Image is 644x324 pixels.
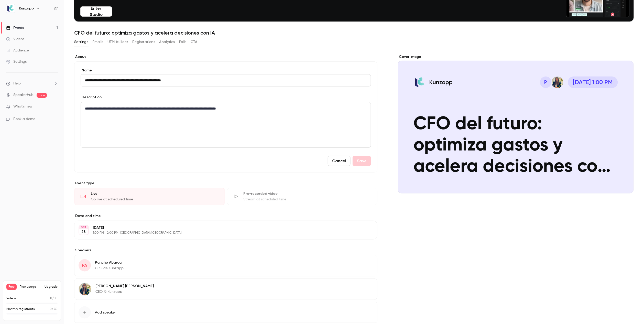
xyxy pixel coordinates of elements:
[6,25,24,30] div: Events
[6,37,24,42] div: Videos
[244,191,371,196] div: Pre-recorded video
[74,54,377,59] label: About
[398,54,634,193] section: Cover image
[45,285,58,289] button: Upgrade
[81,102,371,148] section: description
[50,296,58,301] p: / 10
[95,289,154,294] p: CEO @ Kunzapp
[179,38,187,46] button: Polls
[74,248,377,253] label: Speakers
[6,4,15,13] img: Kunzapp
[13,104,32,109] span: What's new
[92,38,103,46] button: Emails
[328,156,351,166] button: Cancel
[80,6,112,17] button: Enter Studio
[74,302,377,323] button: Add speaker
[52,104,58,109] iframe: Noticeable Trigger
[50,307,58,311] p: / 30
[95,266,124,271] p: CPO de Kunzapp
[82,229,86,234] p: 28
[13,116,35,122] span: Book a demo
[6,307,35,311] p: Monthly registrants
[81,68,371,73] label: Name
[6,81,58,86] li: help-dropdown-opener
[74,181,377,186] p: Event type
[74,278,377,300] div: Laura Del Castillo[PERSON_NAME] [PERSON_NAME]CEO @ Kunzapp
[50,297,52,300] span: 0
[6,48,29,53] div: Audience
[82,262,88,269] span: PA
[79,225,88,229] div: OCT
[50,308,52,311] span: 0
[93,225,350,230] p: [DATE]
[79,283,91,295] img: Laura Del Castillo
[91,197,219,202] div: Go live at scheduled time
[95,284,154,289] p: [PERSON_NAME] [PERSON_NAME]
[81,95,102,100] label: Description
[13,81,21,86] span: Help
[191,38,198,46] button: CTA
[74,38,88,46] button: Settings
[74,213,377,219] label: Date and time
[159,38,175,46] button: Analytics
[13,92,34,98] a: SpeakerHub
[244,197,371,202] div: Stream at scheduled time
[6,296,16,301] p: Videos
[74,30,634,36] h1: CFO del futuro: optimiza gastos y acelera decisiones con IA
[91,191,219,196] div: Live
[107,38,128,46] button: UTM builder
[95,310,116,315] span: Add speaker
[74,255,377,276] div: PAPancho AbarcaCPO de Kunzapp
[81,102,371,147] div: editor
[95,260,124,265] p: Pancho Abarca
[19,6,34,11] h6: Kunzapp
[37,93,47,98] span: new
[74,188,225,205] div: LiveGo live at scheduled time
[398,54,634,59] label: Cover image
[93,231,350,235] p: 1:00 PM - 2:00 PM, [GEOGRAPHIC_DATA]/[GEOGRAPHIC_DATA]
[6,284,17,290] span: Free
[227,188,378,205] div: Pre-recorded videoStream at scheduled time
[6,59,27,64] div: Settings
[20,285,41,289] span: Plan usage
[132,38,155,46] button: Registrations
